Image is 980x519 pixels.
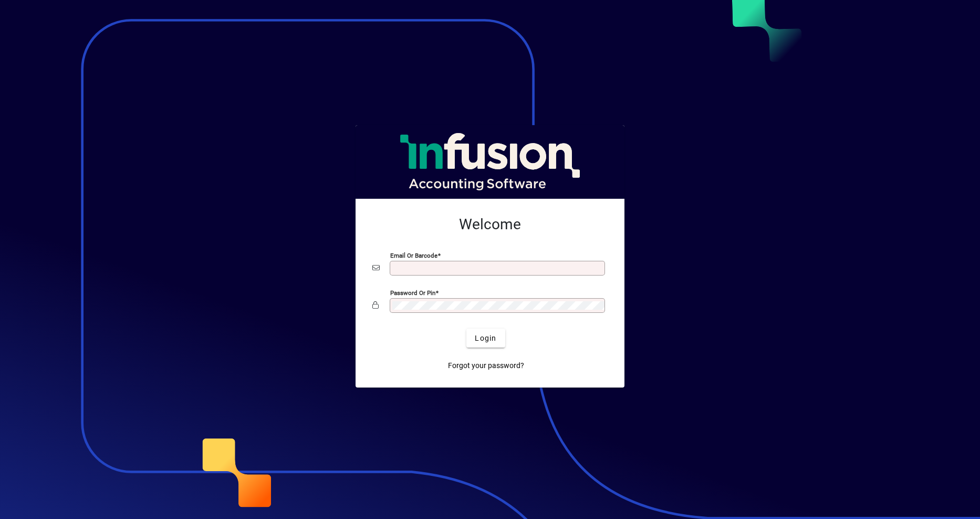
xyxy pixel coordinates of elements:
mat-label: Password or Pin [390,289,435,297]
span: Login [475,333,496,344]
span: Forgot your password? [448,360,524,371]
mat-label: Email or Barcode [390,252,437,259]
h2: Welcome [372,216,608,233]
a: Forgot your password? [444,356,528,375]
button: Login [466,329,505,348]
